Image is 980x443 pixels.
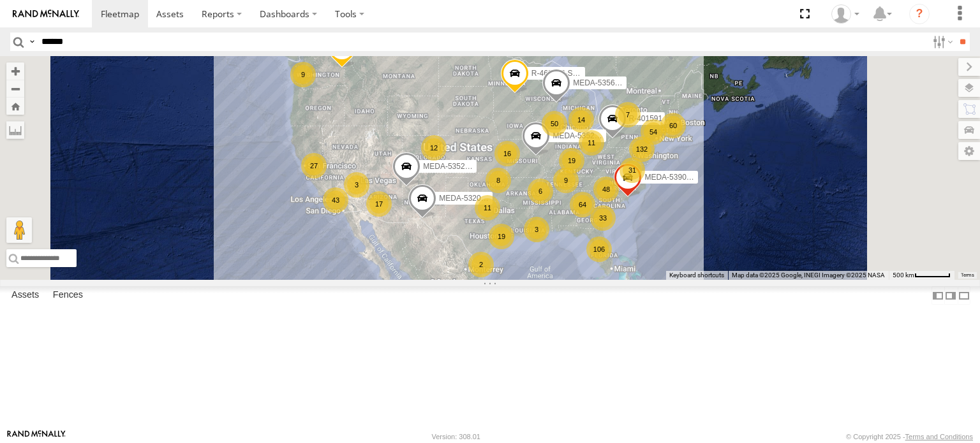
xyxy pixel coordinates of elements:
a: Terms and Conditions [905,433,973,440]
button: Zoom in [6,62,24,80]
div: © Copyright 2025 - [846,433,973,440]
label: Assets [5,287,45,305]
span: MEDA-532003-Roll [439,194,505,203]
div: 11 [579,130,604,156]
label: Search Query [27,33,37,51]
span: MEDA-539001-Roll [644,173,710,182]
div: 11 [475,195,500,221]
span: 500 km [893,272,914,279]
div: 14 [568,107,594,133]
div: 7 [615,102,641,127]
div: 60 [660,113,686,138]
span: MEDA-535204-Roll [553,131,618,140]
span: Map data ©2025 Google, INEGI Imagery ©2025 NASA [732,272,885,279]
a: Terms (opens in new tab) [961,273,974,278]
div: 3 [524,217,549,242]
a: Visit our Website [7,430,66,443]
i: ? [909,4,930,24]
span: MEDA-535215-Roll [423,161,489,170]
button: Map Scale: 500 km per 53 pixels [889,271,954,280]
button: Drag Pegman onto the map to open Street View [6,217,32,243]
label: Measure [6,121,24,139]
div: 64 [570,192,595,217]
label: Fences [47,287,89,305]
span: MEDA-535607-Swing [573,78,646,87]
button: Keyboard shortcuts [669,271,724,280]
div: 27 [301,153,327,178]
div: 6 [528,178,553,204]
div: 3 [344,172,369,198]
div: 8 [486,168,511,193]
button: Zoom Home [6,98,24,115]
span: R-460513-Swing [531,69,588,78]
div: Version: 308.01 [432,433,480,440]
div: 48 [593,177,619,202]
span: R-401591 [629,113,663,122]
label: Search Filter Options [928,33,955,51]
div: 16 [494,141,520,166]
div: Idaliz Kaminski [827,4,864,24]
div: 54 [641,119,666,145]
div: 19 [489,224,514,249]
div: 9 [290,62,316,87]
button: Zoom out [6,80,24,98]
div: 2 [468,252,494,277]
div: 33 [590,205,616,231]
div: 31 [620,157,645,183]
label: Map Settings [958,142,980,160]
div: 50 [542,111,567,136]
div: 17 [366,191,392,217]
div: 9 [553,168,579,193]
div: 19 [559,148,584,173]
label: Dock Summary Table to the Left [932,286,944,305]
div: 106 [586,236,612,262]
div: 43 [323,187,348,213]
div: 132 [629,136,655,162]
img: rand-logo.svg [13,10,79,18]
div: 12 [421,135,447,161]
label: Dock Summary Table to the Right [944,286,957,305]
label: Hide Summary Table [958,286,970,305]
